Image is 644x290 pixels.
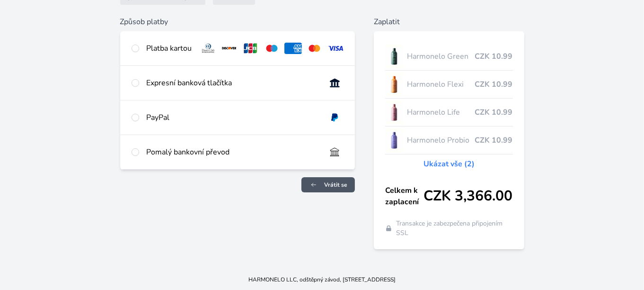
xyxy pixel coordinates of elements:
img: jcb.svg [242,43,259,54]
span: Harmonelo Probio [407,135,475,146]
img: CLEAN_GREEN_se_stinem_x-lo.jpg [385,45,403,68]
span: Celkem k zaplacení [385,185,424,208]
img: CLEAN_FLEXI_se_stinem_x-hi_(1)-lo.jpg [385,72,403,96]
h6: Způsob platby [120,16,355,27]
img: mc.svg [306,43,323,54]
div: PayPal [147,112,318,123]
span: CZK 10.99 [475,79,513,90]
span: Harmonelo Flexi [407,79,475,90]
a: Ukázat vše (2) [423,158,475,170]
span: CZK 3,366.00 [424,188,513,205]
span: Harmonelo Life [407,107,475,118]
img: onlineBanking_CZ.svg [326,77,344,89]
a: Vrátit se [301,177,355,192]
span: CZK 10.99 [475,51,513,62]
img: maestro.svg [263,43,281,54]
img: visa.svg [327,43,344,54]
span: Vrátit se [324,181,347,189]
img: discover.svg [221,43,238,54]
img: diners.svg [200,43,217,54]
div: Pomalý bankovní převod [147,146,318,158]
img: amex.svg [284,43,302,54]
span: CZK 10.99 [475,107,513,118]
img: bankTransfer_IBAN.svg [326,146,344,158]
span: Transakce je zabezpečena připojením SSL [396,219,512,238]
div: Expresní banková tlačítka [147,77,318,89]
span: CZK 10.99 [475,135,513,146]
span: Harmonelo Green [407,51,475,62]
img: paypal.svg [326,112,344,123]
img: CLEAN_PROBIO_se_stinem_x-lo.jpg [385,128,403,152]
div: Platba kartou [147,43,192,54]
img: CLEAN_LIFE_se_stinem_x-lo.jpg [385,100,403,124]
h6: Zaplatit [374,16,524,27]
